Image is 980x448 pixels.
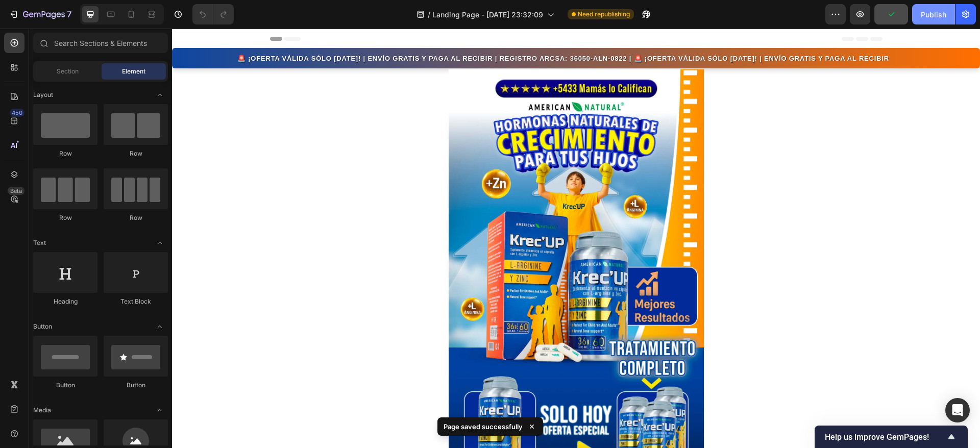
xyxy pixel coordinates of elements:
[33,90,53,99] span: Layout
[33,213,97,222] div: Row
[444,421,523,432] p: Page saved successfully
[33,406,51,415] span: Media
[152,235,168,251] span: Toggle open
[578,10,630,19] span: Need republishing
[33,381,97,390] div: Button
[104,381,168,390] div: Button
[428,9,430,20] span: /
[152,318,168,335] span: Toggle open
[921,9,946,20] div: Publish
[152,87,168,103] span: Toggle open
[33,297,97,306] div: Heading
[432,9,543,20] span: Landing Page - [DATE] 23:32:09
[33,33,168,53] input: Search Sections & Elements
[192,4,234,24] div: Undo/Redo
[33,149,97,158] div: Row
[825,431,958,443] button: Show survey - Help us improve GemPages!
[8,187,24,195] div: Beta
[67,8,71,20] p: 7
[122,67,145,76] span: Element
[945,398,970,422] div: Open Intercom Messenger
[104,213,168,222] div: Row
[33,238,46,247] span: Text
[152,402,168,418] span: Toggle open
[104,297,168,306] div: Text Block
[10,109,24,117] div: 450
[912,4,955,24] button: Publish
[825,432,945,442] span: Help us improve GemPages!
[33,322,52,331] span: Button
[4,4,76,24] button: 7
[104,149,168,158] div: Row
[172,29,980,448] iframe: Design area
[57,67,79,76] span: Section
